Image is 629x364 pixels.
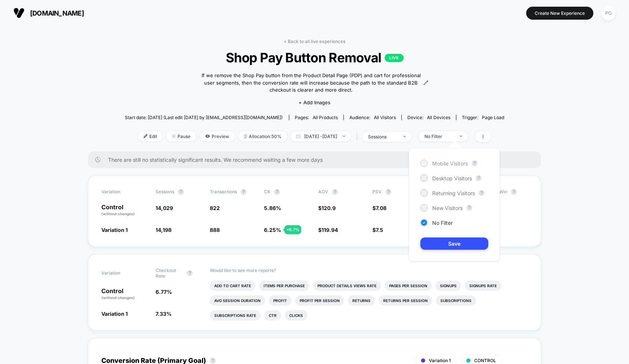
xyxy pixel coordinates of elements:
[601,6,616,20] div: PG
[210,295,265,306] li: Avg Session Duration
[432,160,468,167] span: Mobile Visitors
[156,189,174,194] span: Sessions
[385,189,391,195] button: ?
[432,190,475,196] span: Returning Visitors
[462,115,504,120] div: Trigger:
[101,204,148,217] p: Control
[144,134,147,138] img: edit
[511,189,517,195] button: ?
[436,295,476,306] li: Subscriptions
[269,295,291,306] li: Profit
[479,190,485,196] button: ?
[322,227,338,233] span: 119.94
[374,115,396,120] span: All Visitors
[482,115,504,120] span: Page Load
[30,9,84,17] span: [DOMAIN_NAME]
[284,39,345,44] a: < Back to all live experiences
[241,189,247,195] button: ?
[101,295,135,300] span: (without changes)
[432,220,453,226] span: No Filter
[101,288,148,301] p: Control
[210,358,216,364] button: ?
[172,134,176,138] img: end
[210,189,237,194] span: Transactions
[156,289,172,295] span: 6.77 %
[322,205,336,211] span: 120.9
[313,281,381,291] li: Product Details Views Rate
[210,205,220,211] span: 822
[11,7,86,19] button: [DOMAIN_NAME]
[259,281,309,291] li: Items Per Purchase
[244,134,247,138] img: rebalance
[296,134,300,138] img: calendar
[187,270,193,276] button: ?
[420,237,488,250] button: Save
[372,189,382,194] span: PSV
[372,205,387,211] span: $
[379,295,432,306] li: Returns Per Session
[376,205,387,211] span: 7.08
[432,175,472,181] span: Desktop Visitors
[318,227,338,233] span: $
[156,205,173,211] span: 14,029
[424,134,454,139] div: No Filter
[101,189,142,195] span: Variation
[376,227,383,233] span: 7.5
[264,205,281,211] span: 5.86 %
[599,6,618,21] button: PG
[101,211,135,216] span: (without changes)
[264,227,281,233] span: 6.25 %
[210,227,220,233] span: 888
[460,135,462,137] img: end
[372,227,383,233] span: $
[101,268,142,279] span: Variation
[385,281,432,291] li: Pages Per Session
[368,134,398,140] div: sessions
[210,310,261,321] li: Subscriptions Rate
[313,115,338,120] span: all products
[401,115,456,120] span: Device:
[465,281,501,291] li: Signups Rate
[348,295,375,306] li: Returns
[238,131,287,141] span: Allocation: 50%
[429,358,451,363] span: Variation 1
[355,131,362,142] span: |
[210,268,528,273] p: Would like to see more reports?
[13,7,25,19] img: Visually logo
[436,281,461,291] li: Signups
[291,131,351,141] span: [DATE] - [DATE]
[526,7,593,20] button: Create New Experience
[156,311,172,317] span: 7.33 %
[166,131,196,141] span: Pause
[138,131,163,141] span: Edit
[403,136,406,137] img: end
[349,115,396,120] div: Audience:
[466,205,472,211] button: ?
[427,115,450,120] span: all devices
[472,160,478,166] button: ?
[156,227,172,233] span: 14,198
[178,189,184,195] button: ?
[295,295,344,306] li: Profit Per Session
[201,72,421,94] span: If we remove the Shop Pay button from the Product Detail Page (PDP) and cart for professional use...
[385,54,403,62] p: LIVE
[264,189,270,194] span: CR
[101,311,128,317] span: Variation 1
[474,358,496,363] span: CONTROL
[318,205,336,211] span: $
[101,227,128,233] span: Variation 1
[264,310,281,321] li: Ctr
[318,189,328,194] span: AOV
[210,281,255,291] li: Add To Cart Rate
[299,99,330,105] span: + Add Images
[200,131,235,141] span: Preview
[343,135,345,137] img: end
[274,189,280,195] button: ?
[144,50,485,65] span: Shop Pay Button Removal
[125,115,283,120] span: Start date: [DATE] (Last edit [DATE] by [EMAIL_ADDRESS][DOMAIN_NAME])
[476,175,482,181] button: ?
[156,268,183,279] span: Checkout Rate
[332,189,338,195] button: ?
[295,115,338,120] div: Pages:
[284,225,301,234] div: + 6.7 %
